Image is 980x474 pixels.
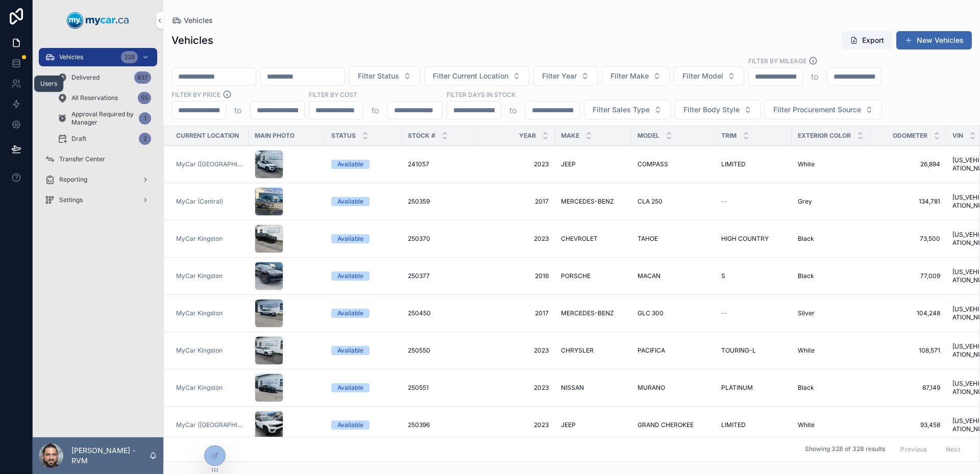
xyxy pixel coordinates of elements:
[876,421,940,429] span: 93,458
[561,346,594,355] span: CHRYSLER
[484,346,549,355] a: 2023
[408,384,472,392] a: 250551
[337,383,363,392] div: Available
[176,346,242,355] a: MyCar Kingston
[893,132,927,140] span: Odometer
[33,41,163,222] div: scrollable content
[561,384,584,392] span: NISSAN
[176,346,223,355] a: MyCar Kingston
[952,132,963,140] span: VIN
[51,109,157,128] a: Approval Required by Manager1
[721,421,746,429] span: LIMITED
[484,421,549,429] a: 2023
[798,197,812,206] span: Grey
[408,197,430,206] span: 250359
[798,309,815,317] span: Silver
[721,309,786,317] a: --
[408,309,472,317] a: 250450
[798,160,864,168] a: White
[171,90,220,99] label: FILTER BY PRICE
[561,197,625,206] a: MERCEDES-BENZ
[765,100,882,119] button: Select Button
[721,384,753,392] span: PLATINUM
[138,92,151,104] div: 55
[408,160,472,168] a: 241057
[433,71,508,81] span: Filter Current Location
[602,66,670,86] button: Select Button
[561,272,591,280] span: PORSCHE
[59,53,83,61] span: Vehicles
[721,384,786,392] a: PLATINUM
[682,71,723,81] span: Filter Model
[484,160,549,168] a: 2023
[337,197,363,206] div: Available
[805,445,885,454] span: Showing 328 of 328 results
[484,384,549,392] a: 2023
[337,234,363,243] div: Available
[798,346,864,355] a: White
[798,272,864,280] a: Black
[876,346,940,355] a: 108,571
[331,383,396,392] a: Available
[176,132,239,140] span: Current Location
[721,132,737,140] span: Trim
[561,346,625,355] a: CHRYSLER
[337,420,363,430] div: Available
[876,235,940,243] a: 73,500
[561,160,576,168] span: JEEP
[171,33,213,47] h1: Vehicles
[876,160,940,168] a: 26,894
[408,235,472,243] a: 250370
[721,346,756,355] span: TOURING-L
[372,104,379,116] p: to
[176,309,223,317] a: MyCar Kingston
[638,346,709,355] a: PACIFICA
[773,105,861,115] span: Filter Procurement Source
[638,309,709,317] a: GLC 300
[349,66,420,86] button: Select Button
[638,309,664,317] span: GLC 300
[798,235,864,243] a: Black
[408,384,429,392] span: 250551
[561,160,625,168] a: JEEP
[176,421,242,429] a: MyCar ([GEOGRAPHIC_DATA])
[59,196,83,204] span: Settings
[484,235,549,243] a: 2023
[638,160,668,168] span: COMPASS
[408,346,430,355] span: 250550
[309,90,357,99] label: FILTER BY COST
[184,15,213,26] span: Vehicles
[176,235,242,243] a: MyCar Kingston
[337,309,363,318] div: Available
[408,160,429,168] span: 241057
[331,309,396,318] a: Available
[721,197,727,206] span: --
[638,235,709,243] a: TAHOE
[424,66,529,86] button: Select Button
[721,160,746,168] span: LIMITED
[71,445,149,466] p: [PERSON_NAME] - RVM
[798,272,814,280] span: Black
[67,12,129,29] img: App logo
[638,272,709,280] a: MACAN
[139,112,151,124] div: 1
[176,160,242,168] a: MyCar ([GEOGRAPHIC_DATA])
[721,235,769,243] span: HIGH COUNTRY
[176,272,223,280] a: MyCar Kingston
[51,68,157,87] a: Delivered837
[255,132,295,140] span: Main Photo
[721,197,786,206] a: --
[176,384,223,392] a: MyCar Kingston
[331,346,396,355] a: Available
[876,309,940,317] span: 104,248
[842,31,892,49] button: Export
[39,170,157,189] a: Reporting
[561,272,625,280] a: PORSCHE
[674,66,744,86] button: Select Button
